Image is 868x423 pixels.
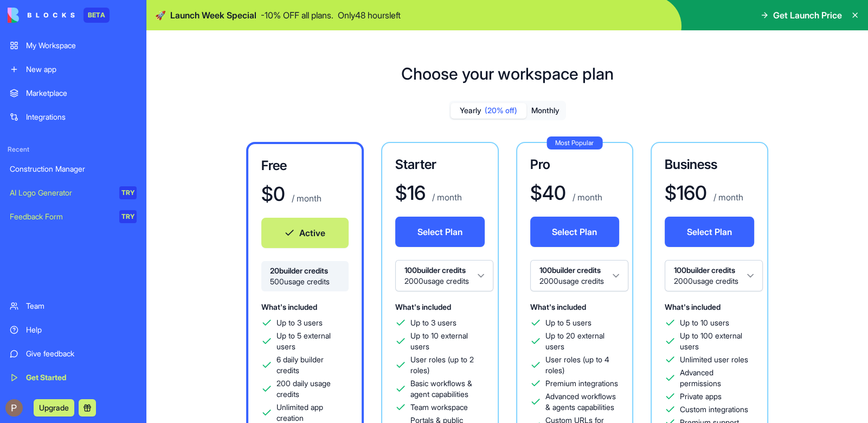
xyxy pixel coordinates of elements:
[26,88,137,99] div: Marketplace
[430,191,462,204] p: / month
[680,391,722,402] span: Private apps
[3,343,143,365] a: Give feedback
[395,217,485,247] button: Select Plan
[530,302,586,311] span: What's included
[3,158,143,180] a: Construction Manager
[3,182,143,204] a: AI Logo GeneratorTRY
[410,402,468,413] span: Team workspace
[410,330,485,352] span: Up to 10 external users
[10,187,112,198] div: AI Logo Generator
[10,164,137,174] div: Construction Manager
[485,105,517,116] span: (20% off)
[395,302,451,311] span: What's included
[155,9,166,22] span: 🚀
[261,157,349,174] h3: Free
[526,103,564,119] button: Monthly
[277,354,349,376] span: 6 daily builder credits
[665,302,721,311] span: What's included
[530,217,620,247] button: Select Plan
[410,317,456,328] span: Up to 3 users
[665,156,754,173] h3: Business
[395,156,485,173] h3: Starter
[270,276,340,287] span: 500 usage credits
[338,9,401,22] p: Only 48 hours left
[8,8,75,23] img: logo
[26,324,137,335] div: Help
[290,192,322,205] p: / month
[545,354,620,376] span: User roles (up to 4 roles)
[3,106,143,128] a: Integrations
[530,182,566,204] h1: $ 40
[410,378,485,400] span: Basic workflows & agent capabilities
[261,218,349,248] button: Active
[83,8,110,23] div: BETA
[277,317,323,328] span: Up to 3 users
[680,317,729,328] span: Up to 10 users
[3,206,143,227] a: Feedback FormTRY
[277,378,349,400] span: 200 daily usage credits
[711,191,743,204] p: / month
[546,136,602,149] div: Most Popular
[773,9,842,22] span: Get Launch Price
[261,302,317,311] span: What's included
[261,9,333,22] p: - 10 % OFF all plans.
[3,58,143,80] a: New app
[680,330,754,352] span: Up to 100 external users
[395,182,426,204] h1: $ 16
[3,145,143,154] span: Recent
[3,35,143,56] a: My Workspace
[3,295,143,317] a: Team
[401,64,614,83] h1: Choose your workspace plan
[26,348,137,359] div: Give feedback
[570,191,602,204] p: / month
[277,330,349,352] span: Up to 5 external users
[26,372,137,383] div: Get Started
[34,399,74,417] button: Upgrade
[545,391,620,413] span: Advanced workflows & agents capabilities
[270,265,340,276] span: 20 builder credits
[34,402,74,413] a: Upgrade
[26,64,137,75] div: New app
[26,301,137,311] div: Team
[545,330,620,352] span: Up to 20 external users
[680,367,754,389] span: Advanced permissions
[665,182,707,204] h1: $ 160
[3,82,143,104] a: Marketplace
[3,319,143,341] a: Help
[3,367,143,388] a: Get Started
[26,40,137,51] div: My Workspace
[5,399,23,417] img: ACg8ocLrgV0Ko2_TTHNfsPI-H5PE7YIIfuEddBwTD6mNDOx520tgMQ=s96-c
[119,210,137,223] div: TRY
[410,354,485,376] span: User roles (up to 2 roles)
[261,183,285,205] h1: $ 0
[170,9,256,22] span: Launch Week Special
[665,217,754,247] button: Select Plan
[119,186,137,199] div: TRY
[26,112,137,122] div: Integrations
[8,8,110,23] a: BETA
[545,378,618,389] span: Premium integrations
[545,317,591,328] span: Up to 5 users
[530,156,620,173] h3: Pro
[680,404,748,415] span: Custom integrations
[10,211,112,222] div: Feedback Form
[451,103,526,119] button: Yearly
[680,354,748,365] span: Unlimited user roles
